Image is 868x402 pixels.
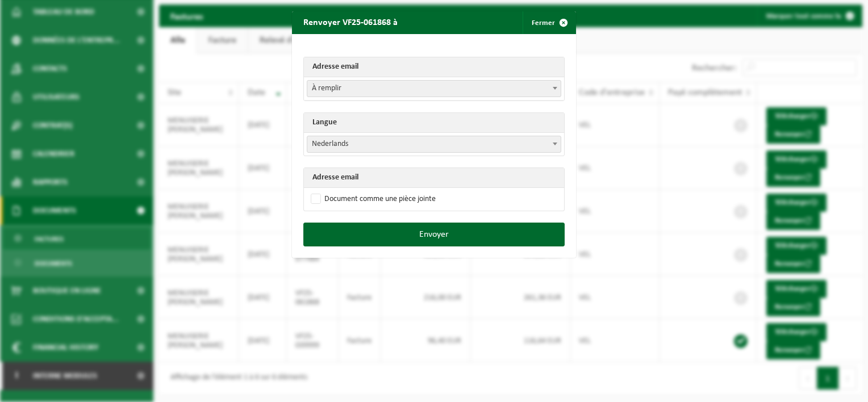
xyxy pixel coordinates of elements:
[303,223,565,246] button: Envoyer
[307,80,561,97] span: À remplir
[304,57,564,77] th: Adresse email
[292,11,409,33] h2: Renvoyer VF25-061868 à
[304,113,564,133] th: Langue
[307,81,561,97] span: À remplir
[308,191,436,208] label: Document comme une pièce jointe
[304,168,564,188] th: Adresse email
[307,136,561,153] span: Nederlands
[307,136,561,152] span: Nederlands
[523,11,575,34] button: Fermer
